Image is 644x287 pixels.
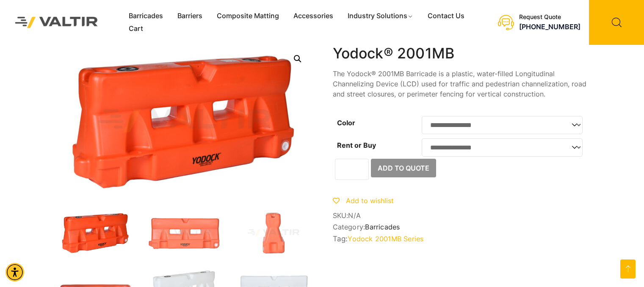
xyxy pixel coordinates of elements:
[58,210,134,256] img: An orange traffic barrier with a smooth surface and cutouts for visibility, labeled "YODOCK."
[286,10,340,22] a: Accessories
[210,10,286,22] a: Composite Matting
[290,51,305,66] a: Open this option
[333,45,587,62] h1: Yodock® 2001MB
[6,8,107,36] img: Valtir Rentals
[170,10,210,22] a: Barriers
[348,211,361,220] span: N/A
[333,223,587,231] span: Category:
[333,196,394,205] a: Add to wishlist
[335,159,369,180] input: Product quantity
[346,196,394,205] span: Add to wishlist
[146,210,223,256] img: An orange traffic barrier with two rectangular openings and a logo, designed for road safety and ...
[348,235,423,243] a: Yodock 2001MB Series
[337,141,376,149] label: Rent or Buy
[333,212,587,220] span: SKU:
[620,259,636,279] a: Open this option
[337,119,355,127] label: Color
[122,22,150,35] a: Cart
[333,69,587,99] p: The Yodock® 2001MB Barricade is a plastic, water-filled Longitudinal Channelizing Device (LCD) us...
[519,14,580,21] div: Request Quote
[365,223,400,231] a: Barricades
[420,10,472,22] a: Contact Us
[6,263,24,281] div: Accessibility Menu
[235,210,312,256] img: An orange traffic cone with a wide base and a tapered top, designed for road safety and traffic m...
[333,235,587,243] span: Tag:
[519,23,580,31] a: call (888) 496-3625
[122,10,170,22] a: Barricades
[371,159,436,177] button: Add to Quote
[340,10,420,22] a: Industry Solutions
